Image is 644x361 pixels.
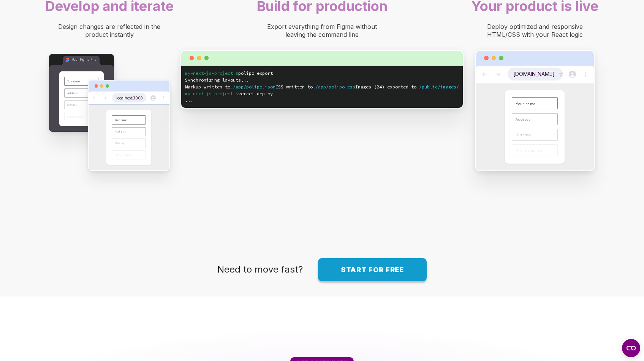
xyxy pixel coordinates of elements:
[185,91,273,103] span: vercel deploy ...
[67,91,79,95] span: Address
[67,115,84,118] span: Phone number
[115,153,131,157] span: Phone number
[355,84,416,90] span: Images (24) exported to
[487,23,585,38] span: Deploy optimized and responsive HTML/CSS with your React logic
[516,117,530,121] span: Address
[313,84,355,90] span: ./app/polipo.css
[622,339,640,357] button: Open CMP widget
[416,84,459,90] span: ./public/images/
[185,70,238,76] span: my-next-js-project $
[115,118,127,122] span: Your name
[217,264,303,275] span: Need to move fast?
[516,148,542,153] span: Phone number
[185,91,238,96] span: my-next-js-project $
[115,130,126,133] span: Address
[72,57,97,61] span: Your Figma File
[230,84,275,90] span: ./app/polipo.json
[115,142,125,145] span: Birthday
[275,84,313,90] span: CSS written to
[116,96,143,100] span: localhost:3000
[67,80,80,83] span: Your name
[67,103,77,107] span: Birthday
[513,71,554,77] span: [DOMAIN_NAME]
[185,70,273,90] span: polipo export Synchronizing layouts... Markup written to
[341,266,404,274] span: Start for free
[58,23,162,38] span: Design changes are reflected in the product instantly
[516,102,535,106] span: Your name
[318,258,427,282] a: Start for free
[267,23,379,38] span: Export everything from Figma without leaving the command line
[516,133,531,137] span: Birthday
